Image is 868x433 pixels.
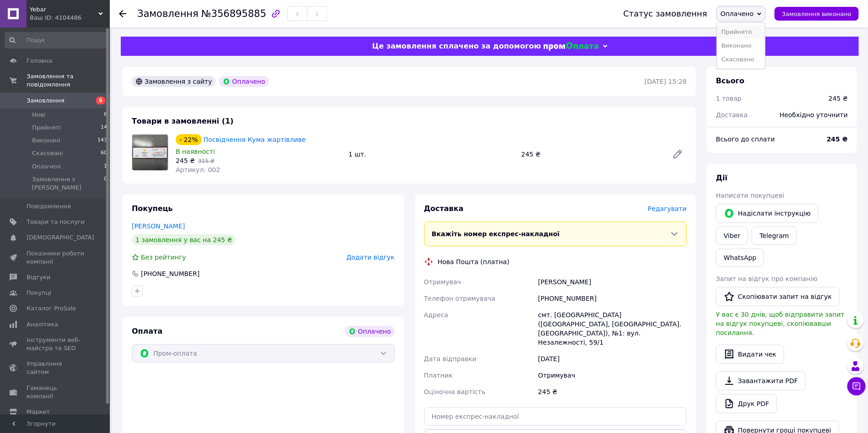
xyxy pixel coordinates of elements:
span: Покупець [132,204,173,213]
button: Видати чек [716,345,784,364]
span: Оплачені [32,162,61,171]
span: Відгуки [27,273,50,281]
span: Товари та послуги [27,218,85,226]
div: 1 замовлення у вас на 245 ₴ [132,234,236,245]
span: Замовлення та повідомлення [27,72,110,89]
div: 245 ₴ [829,94,848,103]
span: Доставка [716,111,748,119]
div: 1 шт. [345,148,518,161]
div: 245 ₴ [536,384,689,400]
span: Скасовані [32,149,63,157]
span: Товари в замовленні (1) [132,117,234,125]
span: 245 ₴ [176,157,195,164]
span: Написати покупцеві [716,192,784,199]
span: Редагувати [648,205,687,212]
div: Замовлення з сайту [132,76,216,87]
span: Отримувач [424,278,461,286]
a: Завантажити PDF [716,371,806,390]
div: Необхідно уточнити [774,105,853,125]
li: Прийнято [717,25,765,39]
span: 14 [101,124,107,132]
span: Замовлення [27,97,65,105]
span: 143 [97,136,107,145]
img: evopay logo [544,42,598,51]
span: Прийняті [32,124,60,132]
div: [DATE] [536,351,689,367]
div: [PHONE_NUMBER] [140,269,200,278]
div: - 22% [176,134,202,145]
span: Yebar [30,5,98,14]
span: Артикул: 002 [176,166,220,173]
span: 1 [104,162,107,171]
span: В наявності [176,148,215,155]
span: 60 [101,149,107,157]
input: Пошук [5,32,108,49]
div: Ваш ID: 4104486 [30,14,110,22]
span: Інструменти веб-майстра та SEO [27,336,85,352]
div: смт. [GEOGRAPHIC_DATA] ([GEOGRAPHIC_DATA], [GEOGRAPHIC_DATA]. [GEOGRAPHIC_DATA]), №1: вул. Незале... [536,307,689,351]
span: 1 товар [716,95,742,102]
img: Посвідчення Кума жартівливе [132,135,168,170]
span: Оплачено [721,10,754,17]
span: Дії [716,173,728,182]
button: Надіслати інструкцію [716,204,819,223]
span: У вас є 30 днів, щоб відправити запит на відгук покупцеві, скопіювавши посилання. [716,311,845,336]
span: Вкажіть номер експрес-накладної [432,230,560,238]
div: 245 ₴ [518,148,665,161]
span: Маркет [27,408,50,416]
b: 245 ₴ [827,135,848,143]
a: Друк PDF [716,394,777,413]
input: Номер експрес-накладної [424,407,687,426]
span: №356895885 [201,8,266,19]
a: Посвідчення Кума жартівливе [204,136,306,143]
button: Замовлення виконано [775,7,859,21]
span: Виконані [32,136,60,145]
button: Скопіювати запит на відгук [716,287,840,306]
span: Адреса [424,311,448,319]
a: Редагувати [669,145,687,163]
div: Оплачено [345,326,394,337]
span: 0 [104,175,107,192]
div: Оплачено [219,76,269,87]
span: Показники роботи компанії [27,249,85,266]
span: Це замовлення сплачено за допомогою [372,42,541,50]
span: Покупці [27,289,51,297]
span: Всього [716,76,744,85]
div: Отримувач [536,367,689,384]
span: Дата відправки [424,355,477,363]
li: Виконано [717,39,765,53]
span: Телефон отримувача [424,295,496,302]
div: [PHONE_NUMBER] [536,290,689,307]
time: [DATE] 15:28 [645,78,687,85]
a: WhatsApp [716,249,764,267]
span: [DEMOGRAPHIC_DATA] [27,233,94,242]
div: Нова Пошта (платна) [436,257,512,266]
span: 5 [96,97,105,104]
span: Нові [32,111,45,119]
span: Запит на відгук про компанію [716,275,818,282]
button: Чат з покупцем [847,377,866,395]
a: Telegram [752,227,797,245]
a: [PERSON_NAME] [132,222,185,230]
span: Всього до сплати [716,135,775,143]
span: Замовлення виконано [782,11,852,17]
span: Оплата [132,327,162,336]
span: Гаманець компанії [27,384,85,401]
li: Скасовано [717,53,765,66]
span: Без рейтингу [141,254,186,261]
div: [PERSON_NAME] [536,274,689,290]
span: Платник [424,372,453,379]
div: Статус замовлення [623,9,707,18]
span: Головна [27,57,52,65]
span: 315 ₴ [198,158,215,164]
span: Оціночна вартість [424,388,485,395]
span: Управління сайтом [27,360,85,376]
span: Додати відгук [346,254,394,261]
a: Viber [716,227,748,245]
span: Повідомлення [27,202,71,211]
span: Замовлення [137,8,199,19]
span: 6 [104,111,107,119]
span: Доставка [424,204,464,213]
div: Повернутися назад [119,9,126,18]
span: Каталог ProSale [27,304,76,313]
